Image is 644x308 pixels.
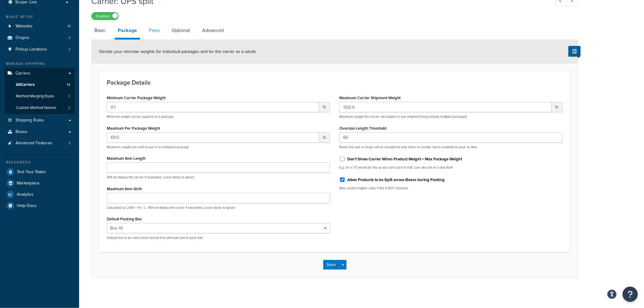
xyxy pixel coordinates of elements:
[5,32,75,44] a: Origins3
[623,287,638,302] button: Open Resource Center
[199,23,227,38] a: Advanced
[5,102,75,114] li: Custom Method Names
[5,44,75,55] li: Pickup Locations
[17,170,46,175] span: Test Your Rates
[16,118,44,123] span: Shipping Rules
[99,48,256,55] span: Decide your min/max weights for individual packages and for the carrier as a whole
[107,236,330,240] p: Default box to be used when cannot find alternate box to pack into
[107,79,563,86] h3: Package Details
[5,138,75,149] li: Advanced Features
[552,102,563,112] span: lb
[5,178,75,189] a: Marketplace
[323,260,340,270] button: Save
[319,132,330,143] span: lb
[5,91,75,102] a: Method Merging Rules2
[339,186,563,191] p: May result in higher rates if this is NOT checked
[5,32,75,44] li: Origins
[5,68,75,114] li: Carriers
[5,21,75,32] li: Websites
[16,94,54,99] span: Method Merging Rules
[339,96,401,100] label: Maximum Carrier Shipment Weight
[5,21,75,32] a: Websites18
[68,35,71,40] span: 3
[107,114,330,119] p: Minimum weight carrier supports in a package
[5,189,75,200] a: Analytics
[16,71,30,76] span: Carriers
[5,160,75,165] div: Resources
[16,35,29,40] span: Origins
[5,126,75,138] a: Boxes
[107,156,145,161] label: Maximum Item Length
[16,82,35,87] span: All Carriers
[107,217,142,221] label: Default Packing Box
[16,105,56,110] span: Custom Method Names
[5,44,75,55] a: Pickup Locations2
[339,114,563,119] p: Maximum weight the carrier will support in one shipment (may include multiple packages)
[68,47,71,52] span: 2
[67,82,70,87] span: 13
[146,23,163,38] a: Fees
[68,105,70,110] span: 2
[107,175,330,180] p: Will not display the carrier if exceeded. Leave blank to ignore
[5,200,75,211] a: Help Docs
[67,24,71,29] span: 18
[107,96,166,100] label: Minimum Carrier Package Weight
[319,102,330,112] span: lb
[16,141,52,146] span: Advanced Features
[339,126,387,131] label: Oversize Length Threshold
[347,177,445,183] label: Allow Products to be Split across Boxes during Packing
[16,129,27,135] span: Boxes
[107,145,330,149] p: Maximum weight you wish to put in an individual package
[339,165,563,170] p: E.g. for a TV would be Yes as you can't cut it in half. Can also set on a box itself
[5,61,75,66] div: Manage Shipping
[347,156,462,162] label: Don't Show Carrier When Product Weight > Max Package Weight
[17,203,37,208] span: Help Docs
[107,187,142,191] label: Maximum Item Girth
[17,181,40,186] span: Marketplace
[5,91,75,102] li: Method Merging Rules
[115,23,140,40] a: Package
[107,205,330,210] p: Calculated as 2x(W + H) + L. Will not display the carrier if exceeded. Leave blank to ignore
[16,24,33,29] span: Websites
[169,23,193,38] a: Optional
[5,14,75,19] div: Basic Setup
[16,47,47,52] span: Pickup Locations
[17,192,33,197] span: Analytics
[68,94,70,99] span: 2
[569,46,581,57] button: Show Help Docs
[5,102,75,114] a: Custom Method Names2
[5,115,75,126] a: Shipping Rules
[68,141,71,146] span: 5
[92,12,118,20] label: Enabled
[5,138,75,149] a: Advanced Features5
[107,126,160,131] label: Maximum Per Package Weight
[339,145,563,149] p: Boxes this size or larger will be considered only when no smaller box is available to pack an item
[5,166,75,177] a: Test Your Rates
[91,23,109,38] a: Basic
[5,79,75,90] a: AllCarriers13
[5,68,75,79] a: Carriers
